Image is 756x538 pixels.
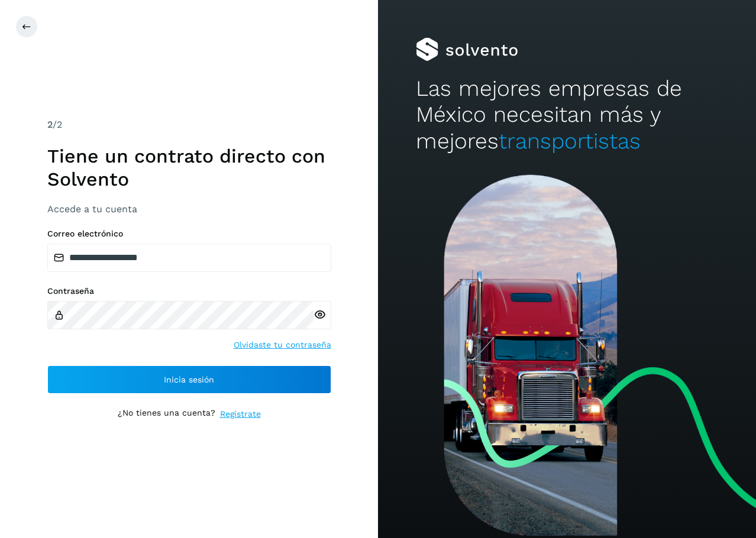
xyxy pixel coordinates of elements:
h3: Accede a tu cuenta [47,203,331,215]
p: ¿No tienes una cuenta? [118,408,215,420]
button: Inicia sesión [47,365,331,394]
label: Correo electrónico [47,229,331,239]
label: Contraseña [47,286,331,296]
span: 2 [47,119,53,130]
a: Regístrate [220,408,261,420]
h1: Tiene un contrato directo con Solvento [47,145,331,190]
span: Inicia sesión [164,375,214,384]
span: transportistas [499,128,641,154]
a: Olvidaste tu contraseña [234,339,331,351]
div: /2 [47,118,331,132]
h2: Las mejores empresas de México necesitan más y mejores [416,76,718,154]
